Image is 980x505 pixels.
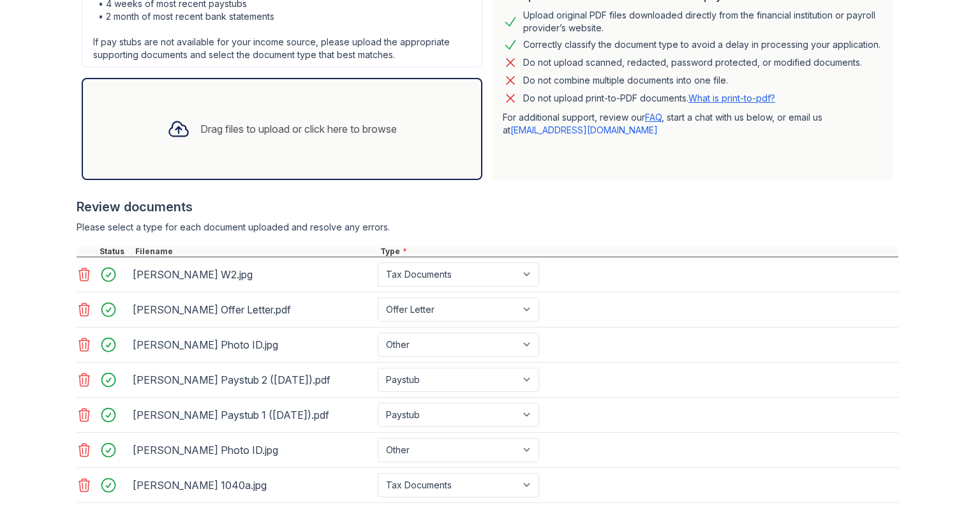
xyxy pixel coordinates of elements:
[77,198,898,216] div: Review documents
[97,246,133,257] div: Status
[523,73,728,88] div: Do not combine multiple documents into one file.
[133,264,373,285] div: [PERSON_NAME] W2.jpg
[133,370,373,390] div: [PERSON_NAME] Paystub 2 ([DATE]).pdf
[523,9,883,34] div: Upload original PDF files downloaded directly from the financial institution or payroll provider’...
[133,405,373,425] div: [PERSON_NAME] Paystub 1 ([DATE]).pdf
[200,121,397,137] div: Drag files to upload or click here to browse
[688,93,775,103] a: What is print-to-pdf?
[133,440,373,460] div: [PERSON_NAME] Photo ID.jpg
[133,475,373,495] div: [PERSON_NAME] 1040a.jpg
[523,92,775,105] p: Do not upload print-to-PDF documents.
[645,112,662,123] a: FAQ
[510,124,658,135] a: [EMAIL_ADDRESS][DOMAIN_NAME]
[133,246,378,257] div: Filename
[523,37,880,52] div: Correctly classify the document type to avoid a delay in processing your application.
[523,55,862,70] div: Do not upload scanned, redacted, password protected, or modified documents.
[133,299,373,320] div: [PERSON_NAME] Offer Letter.pdf
[503,111,883,137] p: For additional support, review our , start a chat with us below, or email us at
[378,246,898,257] div: Type
[77,221,898,234] div: Please select a type for each document uploaded and resolve any errors.
[133,335,373,355] div: [PERSON_NAME] Photo ID.jpg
